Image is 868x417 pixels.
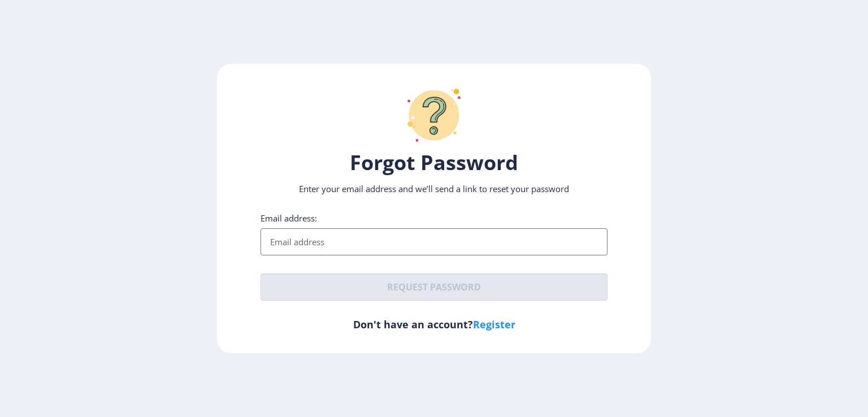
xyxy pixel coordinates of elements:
[473,318,515,331] a: Register
[400,81,468,149] img: question-mark
[261,318,607,331] h6: Don't have an account?
[261,273,607,301] button: Request password
[261,228,607,255] input: Email address
[261,183,607,194] p: Enter your email address and we’ll send a link to reset your password
[261,212,317,224] label: Email address:
[261,149,607,176] h1: Forgot Password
